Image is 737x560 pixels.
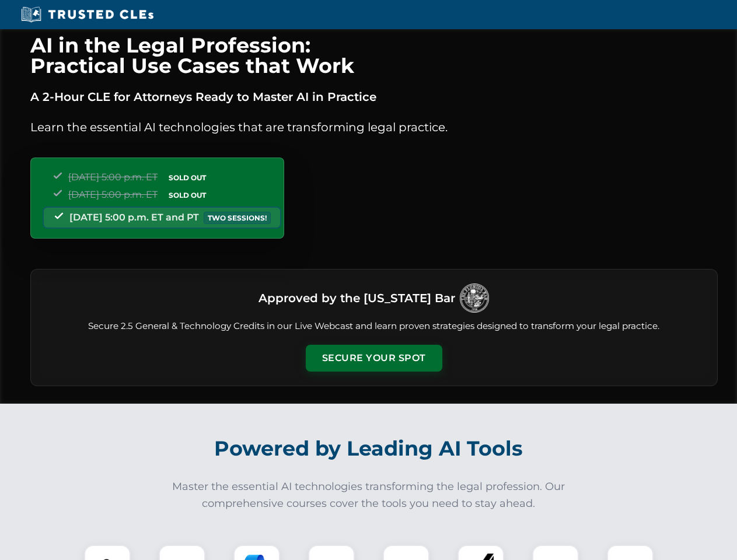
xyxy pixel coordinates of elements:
p: Learn the essential AI technologies that are transforming legal practice. [30,118,718,136]
p: Secure 2.5 General & Technology Credits in our Live Webcast and learn proven strategies designed ... [45,320,703,333]
h1: AI in the Legal Profession: Practical Use Cases that Work [30,35,718,76]
button: Secure Your Spot [306,345,442,372]
span: SOLD OUT [165,171,210,184]
img: Trusted CLEs [18,6,157,23]
h2: Powered by Leading AI Tools [46,428,692,469]
p: Master the essential AI technologies transforming the legal profession. Our comprehensive courses... [165,478,573,512]
span: SOLD OUT [165,189,210,201]
span: [DATE] 5:00 p.m. ET [68,171,158,183]
p: A 2-Hour CLE for Attorneys Ready to Master AI in Practice [30,87,718,106]
h3: Approved by the [US_STATE] Bar [259,288,455,309]
span: [DATE] 5:00 p.m. ET [68,189,158,200]
img: Logo [460,283,489,313]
